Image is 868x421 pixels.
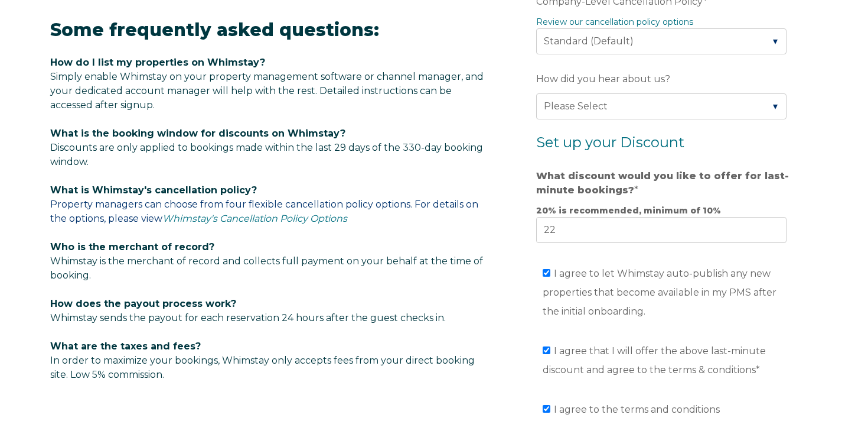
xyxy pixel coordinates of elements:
p: Property managers can choose from four flexible cancellation policy options. For details on the o... [50,183,490,226]
a: Whimstay's Cancellation Policy Options [162,213,347,224]
a: Review our cancellation policy options [536,17,693,27]
span: What is Whimstay's cancellation policy? [50,184,257,196]
span: Set up your Discount [536,134,684,151]
span: Some frequently asked questions: [50,19,379,41]
span: Whimstay is the merchant of record and collects full payment on your behalf at the time of booking. [50,255,483,281]
span: Whimstay sends the payout for each reservation 24 hours after the guest checks in. [50,312,446,323]
strong: What discount would you like to offer for last-minute bookings? [536,170,789,196]
input: I agree that I will offer the above last-minute discount and agree to the terms & conditions* [543,346,550,354]
span: What is the booking window for discounts on Whimstay? [50,128,345,139]
span: In order to maximize your bookings, Whimstay only accepts fees from your direct booking site. Low... [50,341,475,380]
input: I agree to let Whimstay auto-publish any new properties that become available in my PMS after the... [543,269,550,277]
input: I agree to the terms and conditionsRead Full Terms and Conditions [543,405,550,413]
span: How did you hear about us? [536,70,670,88]
span: Who is the merchant of record? [50,241,214,252]
span: How does the payout process work? [50,298,236,309]
span: Discounts are only applied to bookings made within the last 29 days of the 330-day booking window. [50,142,483,167]
span: Simply enable Whimstay on your property management software or channel manager, and your dedicate... [50,71,484,111]
span: What are the taxes and fees? [50,341,201,352]
strong: 20% is recommended, minimum of 10% [536,205,721,216]
span: I agree that I will offer the above last-minute discount and agree to the terms & conditions [543,345,766,375]
span: I agree to let Whimstay auto-publish any new properties that become available in my PMS after the... [543,268,776,317]
span: How do I list my properties on Whimstay? [50,57,265,68]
